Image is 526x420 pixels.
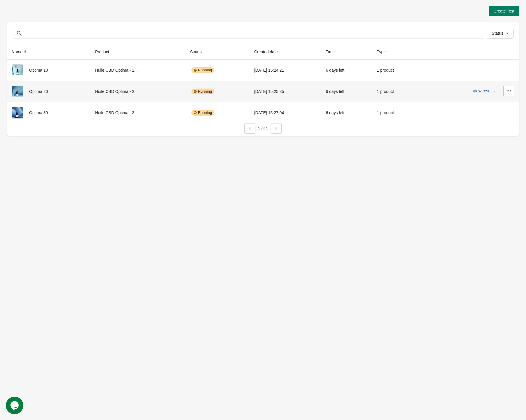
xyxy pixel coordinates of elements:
button: Status [487,28,513,38]
button: Created date [252,47,286,57]
span: Optima 10 [29,68,48,73]
div: 1 product [377,64,416,76]
button: Status [188,47,210,57]
div: [DATE] 15:25:35 [254,86,317,97]
button: Time [324,47,343,57]
div: Huile CBD Optima - 2... [95,86,181,97]
div: 1 product [377,86,416,97]
div: [DATE] 15:24:21 [254,64,317,76]
button: View results [473,89,495,93]
button: Type [375,47,394,57]
button: Product [93,47,117,57]
div: Running [191,110,214,116]
iframe: chat widget [6,397,24,414]
div: 1 product [377,107,416,119]
div: 6 days left [326,107,368,119]
span: Status [492,31,503,36]
span: Optima 30 [29,110,48,115]
div: Running [191,67,214,73]
div: [DATE] 15:27:04 [254,107,317,119]
button: Create Test [489,6,519,16]
div: 6 days left [326,86,368,97]
button: Name [9,47,31,57]
span: 1 of 1 [258,126,268,131]
div: Huile CBD Optima - 3... [95,107,181,119]
div: 6 days left [326,64,368,76]
span: Optima 20 [29,89,48,94]
div: Huile CBD Optima - 1... [95,64,181,76]
div: Running [191,89,214,94]
span: Create Test [494,9,514,13]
